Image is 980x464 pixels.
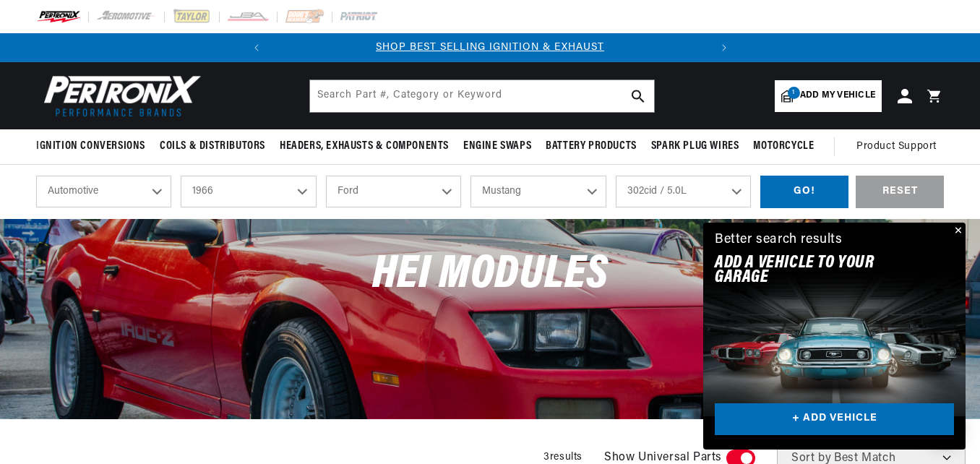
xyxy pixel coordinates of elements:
div: RESET [856,176,944,208]
select: Make [326,176,461,207]
span: Product Support [856,139,937,155]
button: search button [622,80,654,112]
span: Motorcycle [753,139,814,154]
div: 1 of 2 [271,40,710,56]
span: Coils & Distributors [160,139,265,154]
button: Close [948,223,966,240]
span: Ignition Conversions [36,139,145,154]
select: Model [470,176,606,207]
summary: Product Support [856,129,944,164]
a: SHOP BEST SELLING IGNITION & EXHAUST [376,42,604,53]
a: + ADD VEHICLE [715,403,954,436]
div: GO! [760,176,848,208]
span: Add my vehicle [800,89,875,103]
summary: Engine Swaps [456,129,538,163]
span: Headers, Exhausts & Components [280,139,449,154]
summary: Headers, Exhausts & Components [272,129,456,163]
span: 1 [788,87,800,99]
summary: Coils & Distributors [152,129,272,163]
summary: Battery Products [538,129,644,163]
h2: Add A VEHICLE to your garage [715,256,918,285]
span: Engine Swaps [463,139,531,154]
button: Translation missing: en.sections.announcements.next_announcement [710,33,739,62]
summary: Motorcycle [746,129,821,163]
div: Announcement [271,40,710,56]
img: Pertronix [36,71,202,121]
div: Better search results [715,230,843,251]
span: Battery Products [546,139,637,154]
select: Ride Type [36,176,171,207]
select: Year [181,176,316,207]
select: Engine [616,176,751,207]
input: Search Part #, Category or Keyword [310,80,654,112]
a: 1Add my vehicle [775,80,882,112]
span: Sort by [791,452,831,464]
summary: Ignition Conversions [36,129,152,163]
summary: Spark Plug Wires [644,129,747,163]
span: 3 results [543,452,583,463]
span: HEI Modules [372,252,609,298]
button: Translation missing: en.sections.announcements.previous_announcement [242,33,271,62]
span: Spark Plug Wires [651,139,739,154]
